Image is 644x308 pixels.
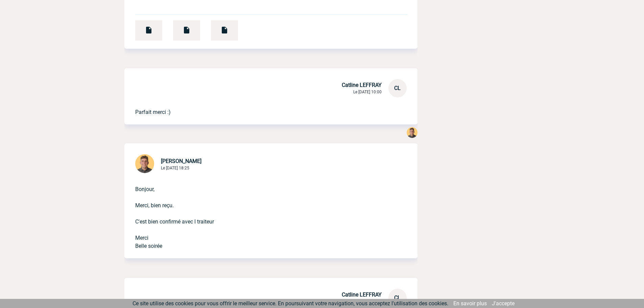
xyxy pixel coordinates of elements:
[453,300,487,307] a: En savoir plus
[135,174,388,250] p: Bonjour, Merci, bien reçu. C'est bien confirmé avec l traiteur Merci Belle soirée
[133,300,448,307] span: Ce site utilise des cookies pour vous offrir le meilleur service. En poursuivant votre navigation...
[407,127,418,139] div: Jules FOURGOUS 06 Novembre 2024 à 10:13
[162,24,200,30] a: FC-12-202411-00068_1403217.pdf
[161,166,189,170] span: Le [DATE] 18:25
[353,90,382,94] span: Le [DATE] 10:00
[342,82,382,88] span: Catline LEFFRAY
[492,300,515,307] a: J'accepte
[407,127,418,138] img: 115098-1.png
[135,97,388,116] p: Parfait merci :)
[200,24,238,30] a: Devis PRO429057 CAPGEMINI TECHNOLOGY SERVICES (1).pdf
[394,85,401,91] span: CL
[342,291,382,298] span: Catline LEFFRAY
[161,158,201,164] span: [PERSON_NAME]
[124,24,162,30] a: FC-12-202411-00067_1403220.pdf
[394,294,401,301] span: CL
[135,154,154,173] img: 115098-1.png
